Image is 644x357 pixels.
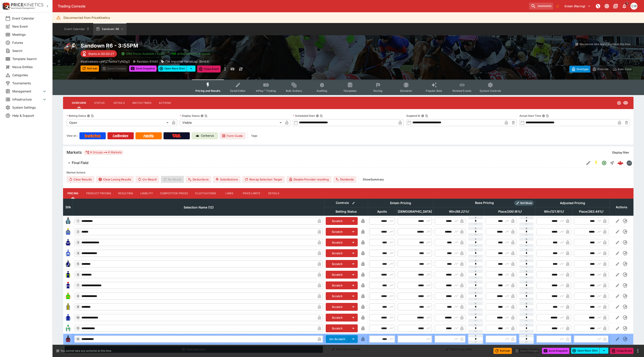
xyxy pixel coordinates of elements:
[222,65,228,72] button: more
[186,176,211,183] button: Deductions
[115,188,137,199] button: Resulting
[571,348,600,354] button: Open Race (5m)
[12,65,47,69] span: Nexus Entities
[264,188,283,199] button: Details
[612,2,619,10] button: Documentation
[230,89,246,92] span: Detail Editor
[550,209,564,214] em: ( 121.16 %)
[373,89,382,92] span: Racing
[623,100,628,106] svg: Visible
[81,42,357,49] h2: Copy To Clipboard
[608,159,616,167] button: Straight
[85,150,122,155] div: 6 Groups 6 Markets
[76,316,80,319] span: 10
[161,59,209,64] div: Tile Importer Handicap (Bm64)
[67,114,86,118] p: Betting Status
[535,199,610,207] th: Adjusted Pricing
[421,114,424,117] button: Suspend AtCopy To Clipboard
[12,105,47,110] span: System Settings
[542,348,569,354] button: Send Snapshot
[326,292,349,300] button: Scratch
[616,159,625,167] a: 0b372fbf-74ee-4a7d-9aaf-18c9254c0db8
[12,113,47,118] span: Help & Support
[368,199,433,207] th: Entain Pricing
[368,207,396,216] th: Apollo
[360,176,386,183] button: ShowSummary
[571,348,608,354] div: split button
[519,201,534,205] span: Roll Mode
[90,98,109,108] button: Status
[169,50,213,57] button: Jetbet Meeting Available
[12,81,47,85] span: Tournaments
[65,217,72,224] img: runner 1
[81,59,130,64] p: Copy To Clipboard
[625,1,629,6] span: 1
[635,348,640,353] button: more
[158,65,187,72] button: Open Race (5m)
[157,188,192,199] button: Competitor Prices
[60,349,112,353] p: You cannot take any action(s) at this time.
[620,2,628,10] button: Notifications
[579,42,631,46] p: You cannot take any action(s) at this time.
[546,114,549,117] button: Copy To Clipboard
[179,205,218,210] span: Selection Name (12)
[493,209,526,214] span: Place(300.16%)
[320,114,323,117] button: Copy To Clipboard
[201,134,214,138] p: Cerberus
[326,217,349,225] button: Scratch
[343,89,357,92] span: Templates
[76,273,80,276] span: 6
[618,67,632,71] p: Auto-Save
[96,176,134,183] button: Clear Losing Results
[351,200,356,206] button: Bulk edit
[192,132,218,139] a: Cerberus
[87,114,90,117] button: Betting StatusCopy To Clipboard
[63,14,110,22] div: Disconnected from PriceKinetics
[67,150,82,155] h5: Markets
[220,188,239,199] button: Links
[506,209,521,214] em: ( 300.16 %)
[627,161,632,165] img: betmakers
[65,239,72,246] img: runner 3
[242,176,285,183] button: Remap Selection Target
[12,73,47,77] span: Categories
[452,89,472,92] span: Related Events
[65,336,72,343] img: runner 12
[542,114,545,117] button: Actual Start TimeCopy To Clipboard
[239,188,264,199] button: Price Limits
[406,114,420,118] p: Suspend At
[600,348,608,354] button: select merge strategy
[220,132,246,139] a: Form Guide
[68,98,90,108] button: Overview
[626,160,632,166] div: betmakers
[574,209,608,214] span: Place(363.44%)
[426,89,442,92] span: Popular Bets
[602,160,607,166] svg: Open
[251,132,258,139] label: Tags:
[76,338,80,341] span: 12
[67,169,630,176] label: Market Actions
[514,200,534,206] div: Show/hide Price Roll mode configuration.
[587,209,603,214] em: ( 363.44 %)
[113,134,128,138] img: Ladbrokes
[76,284,79,287] span: 7
[158,65,195,72] div: split button
[161,176,184,183] span: Re-Result
[326,281,349,289] button: Scratch
[455,209,469,214] em: ( 98.22 %)
[65,282,72,289] img: runner 7
[65,293,72,300] img: runner 8
[180,114,200,118] p: Display Status
[590,66,611,72] button: Override
[326,260,349,268] button: Scratch
[83,188,115,199] button: Product Pricing
[569,66,633,72] div: Start From
[326,228,349,236] button: Scratch
[400,89,412,92] span: Simulator
[77,219,79,223] span: 1
[192,188,220,199] button: Fluctuations
[629,1,639,11] button: Christopher Winter
[62,23,92,35] button: Event Calendar
[1,2,10,11] img: PriceKinetics Logo
[444,209,474,214] span: Win(98.22%)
